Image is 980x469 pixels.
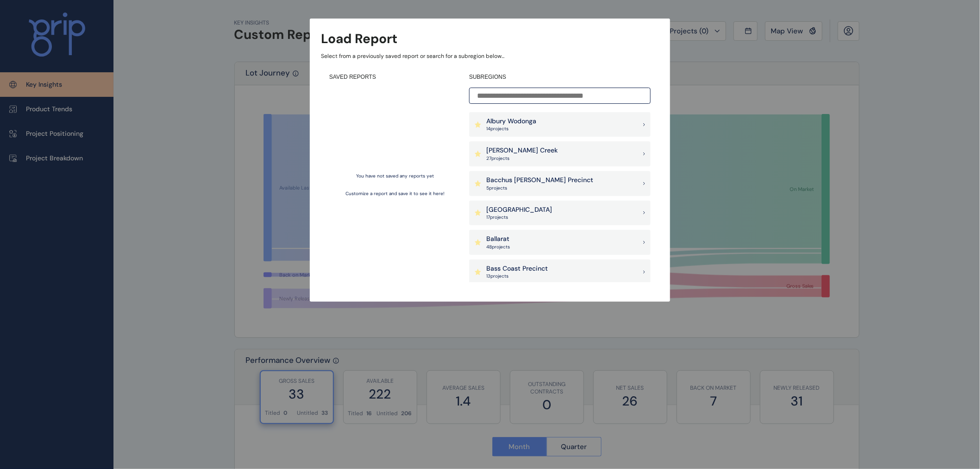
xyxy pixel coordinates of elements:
h4: SAVED REPORTS [329,73,461,81]
p: 14 project s [486,126,536,132]
p: 5 project s [486,185,593,191]
p: 48 project s [486,244,510,250]
p: 17 project s [486,214,552,221]
p: Albury Wodonga [486,117,536,126]
p: Bacchus [PERSON_NAME] Precinct [486,176,593,185]
p: 27 project s [486,155,558,162]
p: You have not saved any reports yet [356,173,434,179]
p: Bass Coast Precinct [486,264,548,273]
p: [GEOGRAPHIC_DATA] [486,205,552,215]
p: [PERSON_NAME] Creek [486,146,558,155]
h3: Load Report [321,30,397,48]
p: 13 project s [486,273,548,279]
p: Customize a report and save it to see it here! [346,190,445,197]
h4: SUBREGIONS [469,73,651,81]
p: Select from a previously saved report or search for a subregion below... [321,52,659,60]
p: Ballarat [486,234,510,244]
